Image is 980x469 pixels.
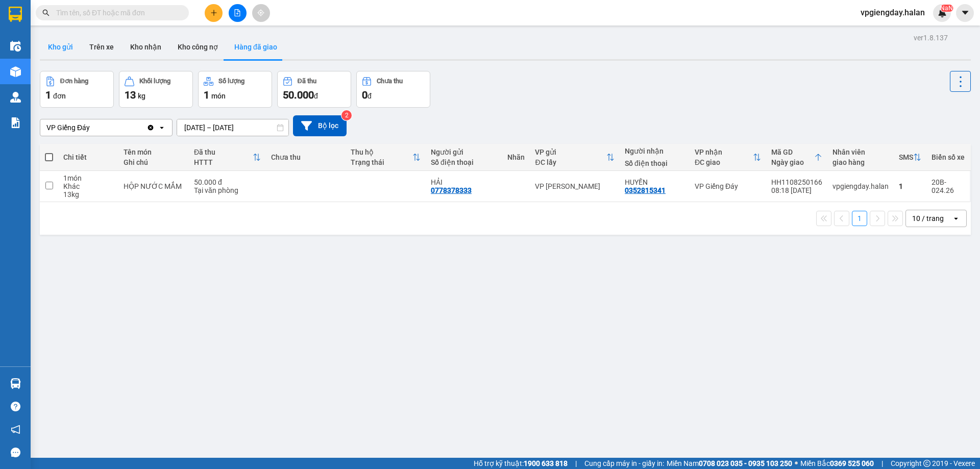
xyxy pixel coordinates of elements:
span: Cung cấp máy in - giấy in: [584,458,664,469]
span: aim [257,9,264,16]
img: logo-vxr [9,7,22,22]
div: VP nhận [695,148,753,156]
span: | [881,458,883,469]
svg: Clear value [146,124,155,132]
div: Ngày giao [771,158,814,166]
span: Miền Bắc [800,458,874,469]
span: question-circle [11,402,20,411]
button: file-add [229,4,247,22]
th: Toggle SortBy [346,144,426,171]
img: warehouse-icon [10,41,21,52]
span: plus [210,9,217,16]
div: ver 1.8.137 [914,32,948,43]
span: Hỗ trợ kỹ thuật: [474,458,568,469]
div: VP Giếng Đáy [695,182,761,190]
strong: 0708 023 035 - 0935 103 250 [699,459,792,467]
span: Miền Nam [667,458,792,469]
span: 13 [125,89,136,101]
div: SMS [899,153,913,161]
button: Số lượng1món [198,71,272,108]
button: Đã thu50.000đ [277,71,351,108]
div: ĐC giao [695,158,753,166]
span: món [211,92,226,100]
span: 50.000 [283,89,314,101]
div: Số điện thoại [431,158,497,166]
strong: 1900 633 818 [524,459,568,467]
div: HẢI [431,178,497,186]
div: Số lượng [218,78,244,85]
span: search [42,9,50,16]
div: Khác [63,182,113,190]
div: 08:18 [DATE] [771,186,822,194]
div: Chưa thu [271,153,341,161]
input: Tìm tên, số ĐT hoặc mã đơn [56,7,177,18]
div: 0352815341 [625,186,666,194]
div: 1 [899,182,921,190]
div: Khối lượng [139,78,170,85]
button: Chưa thu0đ [356,71,430,108]
input: Selected VP Giếng Đáy. [91,122,92,133]
svg: open [158,124,166,132]
div: Đã thu [194,148,252,156]
div: 50.000 đ [194,178,260,186]
div: Trạng thái [351,158,412,166]
div: Ghi chú [124,158,184,166]
img: icon-new-feature [938,8,947,17]
img: warehouse-icon [10,378,21,389]
div: Người gửi [431,148,497,156]
span: 0 [362,89,367,101]
input: Select a date range. [177,119,288,136]
div: Người nhận [625,147,684,155]
span: file-add [234,9,241,16]
button: Kho gửi [40,35,81,59]
div: Mã GD [771,148,814,156]
div: Chi tiết [63,153,113,161]
div: VP [PERSON_NAME] [535,182,615,190]
span: 1 [204,89,209,101]
span: đ [314,92,318,100]
div: Đơn hàng [60,78,88,85]
div: Biển số xe [932,153,965,161]
button: plus [205,4,223,22]
div: 0778378333 [431,186,472,194]
div: HUYỀN [625,178,684,186]
span: đơn [53,92,66,100]
span: | [575,458,577,469]
sup: 2 [341,110,352,120]
div: HTTT [194,158,252,166]
span: ⚪️ [795,461,798,465]
strong: 0369 525 060 [830,459,874,467]
div: Tên món [124,148,184,156]
div: Số điện thoại [625,159,684,167]
span: 1 [45,89,51,101]
button: aim [252,4,270,22]
div: 10 / trang [912,213,944,224]
th: Toggle SortBy [894,144,926,171]
button: Bộ lọc [293,115,347,136]
div: Đã thu [298,78,316,85]
span: message [11,448,20,457]
sup: NaN [940,5,953,12]
svg: open [952,214,960,223]
span: đ [367,92,372,100]
div: 1 món [63,174,113,182]
div: ĐC lấy [535,158,606,166]
div: Tại văn phòng [194,186,260,194]
button: 1 [852,211,867,226]
button: caret-down [956,4,974,22]
img: warehouse-icon [10,66,21,77]
div: Thu hộ [351,148,412,156]
img: warehouse-icon [10,92,21,103]
span: caret-down [961,8,970,17]
div: 20B-024.26 [932,178,965,194]
div: Nhãn [507,153,525,161]
span: kg [138,92,145,100]
div: HỘP NƯỚC MẮM [124,182,184,190]
span: copyright [923,460,930,467]
button: Đơn hàng1đơn [40,71,114,108]
th: Toggle SortBy [189,144,265,171]
th: Toggle SortBy [690,144,766,171]
button: Kho nhận [122,35,169,59]
div: giao hàng [832,158,889,166]
button: Trên xe [81,35,122,59]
